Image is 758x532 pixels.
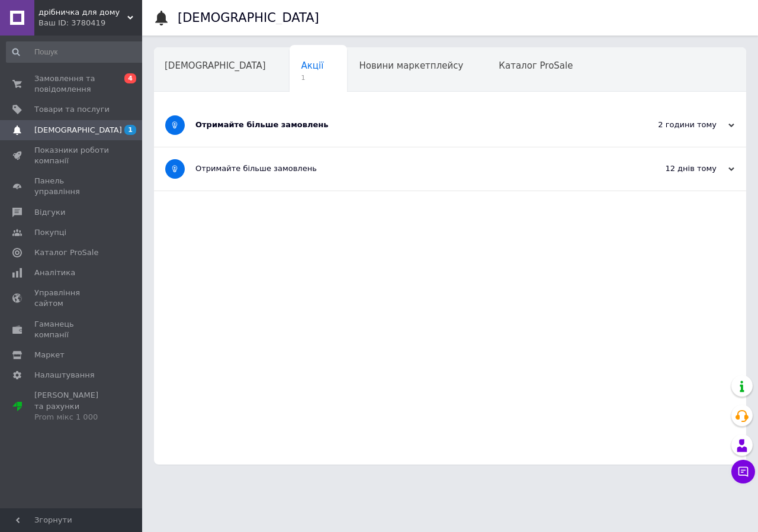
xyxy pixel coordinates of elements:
span: Каталог ProSale [499,60,573,71]
span: Аналітика [34,267,75,278]
h1: [DEMOGRAPHIC_DATA] [178,11,319,25]
span: Каталог ProSale [34,247,98,258]
input: Пошук [6,41,146,63]
div: Отримайте більше замовлень [195,120,616,130]
span: 4 [124,73,136,83]
span: [DEMOGRAPHIC_DATA] [165,60,266,71]
span: Покупці [34,227,66,238]
span: Товари та послуги [34,104,110,115]
span: [PERSON_NAME] та рахунки [34,390,110,423]
span: 1 [124,125,136,135]
span: Панель управління [34,176,110,197]
span: Акції [301,60,324,71]
span: Гаманець компанії [34,319,110,340]
span: дрібничка для дому [38,7,127,18]
span: Новини маркетплейсу [359,60,463,71]
span: Управління сайтом [34,288,110,309]
button: Чат з покупцем [731,460,755,483]
span: Маркет [34,350,65,360]
span: Показники роботи компанії [34,145,110,166]
span: [DEMOGRAPHIC_DATA] [34,125,122,136]
div: Ваш ID: 3780419 [38,18,142,28]
span: Відгуки [34,207,65,218]
span: 1 [301,73,324,82]
div: 2 години тому [616,120,734,130]
div: 12 днів тому [616,163,734,174]
span: Налаштування [34,370,95,381]
div: Prom мікс 1 000 [34,412,110,423]
div: Отримайте більше замовлень [195,163,616,174]
span: Замовлення та повідомлення [34,73,110,95]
